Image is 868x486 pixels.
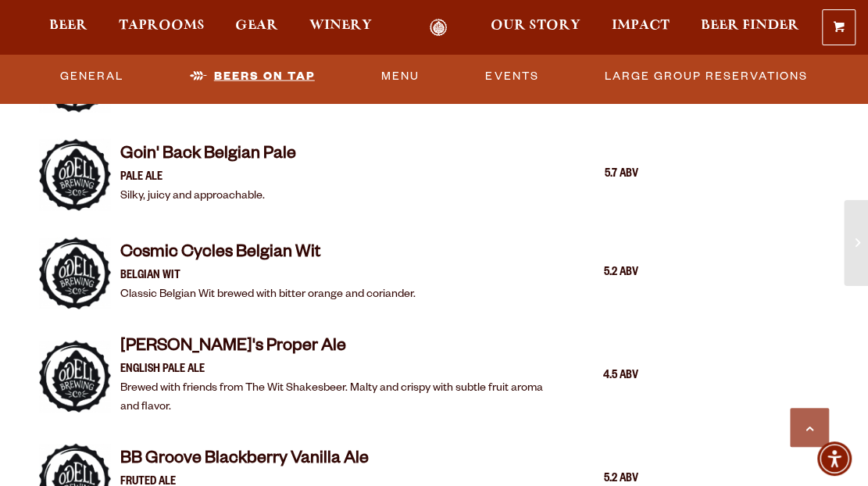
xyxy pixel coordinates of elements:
[109,19,215,37] a: Taprooms
[120,169,296,188] p: Pale Ale
[54,59,130,95] a: General
[120,267,416,286] p: Belgian Wit
[120,188,296,206] p: Silky, juicy and approachable.
[560,165,638,185] div: 5.7 ABV
[790,408,829,447] a: Scroll to top
[39,341,111,413] img: Item Thumbnail
[120,380,551,417] p: Brewed with friends from The Wit Shakesbeer. Malty and crispy with subtle fruit aroma and flavor.
[119,20,205,32] span: Taprooms
[700,20,798,32] span: Beer Finder
[299,19,382,37] a: Winery
[39,139,111,211] img: Item Thumbnail
[479,59,545,95] a: Events
[690,19,809,37] a: Beer Finder
[480,19,591,37] a: Our Story
[560,263,638,284] div: 5.2 ABV
[39,238,111,309] img: Item Thumbnail
[184,59,321,95] a: Beers On Tap
[225,19,288,37] a: Gear
[612,20,670,32] span: Impact
[120,286,416,305] p: Classic Belgian Wit brewed with bitter orange and coriander.
[120,336,551,361] h4: [PERSON_NAME]'s Proper Ale
[560,366,638,387] div: 4.5 ABV
[235,20,278,32] span: Gear
[309,20,372,32] span: Winery
[120,144,296,169] h4: Goin' Back Belgian Pale
[39,19,98,37] a: Beer
[120,361,551,380] p: English Pale Ale
[409,19,467,37] a: Odell Home
[120,448,534,473] h4: BB Groove Blackberry Vanilla Ale
[120,242,416,267] h4: Cosmic Cycles Belgian Wit
[598,59,814,95] a: Large Group Reservations
[49,20,88,32] span: Beer
[374,59,425,95] a: Menu
[491,20,580,32] span: Our Story
[602,19,680,37] a: Impact
[817,441,852,476] div: Accessibility Menu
